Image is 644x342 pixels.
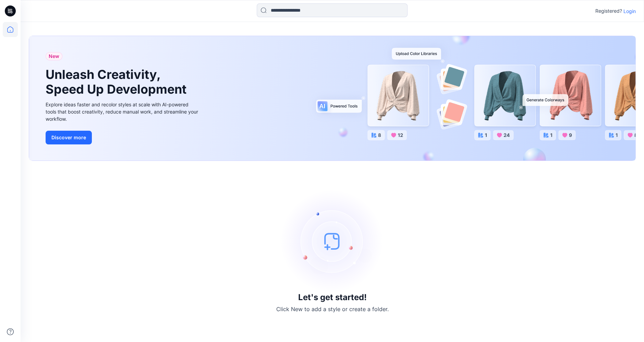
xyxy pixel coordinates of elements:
[46,131,200,144] a: Discover more
[281,190,384,293] img: empty-state-image.svg
[46,131,92,144] button: Discover more
[595,7,622,15] p: Registered?
[49,52,59,60] span: New
[623,8,636,15] p: Login
[276,305,389,313] p: Click New to add a style or create a folder.
[46,101,200,122] div: Explore ideas faster and recolor styles at scale with AI-powered tools that boost creativity, red...
[46,67,190,97] h1: Unleash Creativity, Speed Up Development
[298,293,367,302] h3: Let's get started!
